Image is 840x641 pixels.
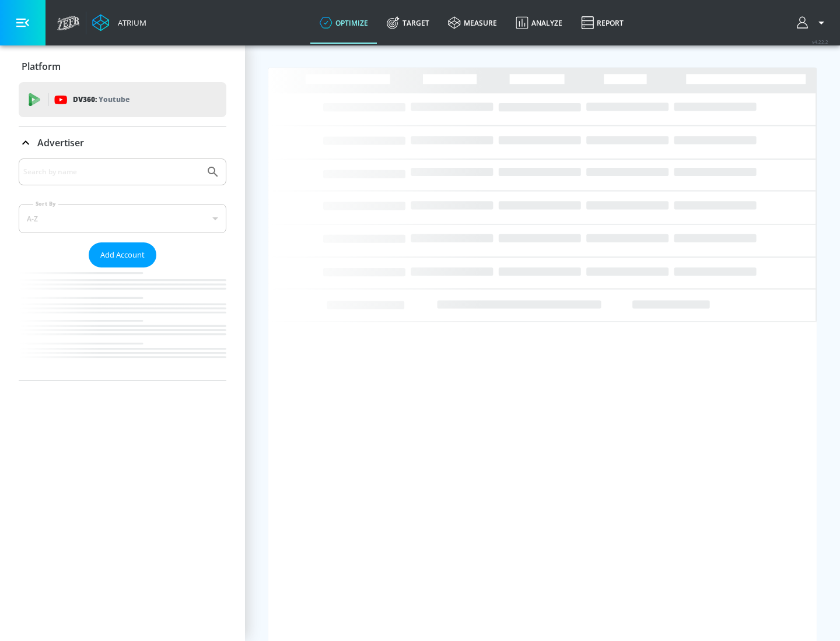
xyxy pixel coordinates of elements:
[92,14,146,31] a: Atrium
[100,248,145,262] span: Add Account
[99,93,129,105] p: Youtube
[572,2,633,44] a: Report
[19,204,226,233] div: A-Z
[506,2,572,44] a: Analyze
[439,2,506,44] a: measure
[19,126,226,159] div: Advertiser
[73,93,129,106] p: DV360:
[23,164,200,179] input: Search by name
[33,200,58,207] label: Sort By
[89,242,156,267] button: Add Account
[19,267,226,381] nav: list of Advertiser
[19,82,226,117] div: DV360: Youtube
[310,2,377,44] a: optimize
[37,136,84,149] p: Advertiser
[19,159,226,381] div: Advertiser
[113,17,146,28] div: Atrium
[22,60,61,73] p: Platform
[812,38,828,45] span: v 4.22.2
[19,50,226,83] div: Platform
[377,2,439,44] a: Target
